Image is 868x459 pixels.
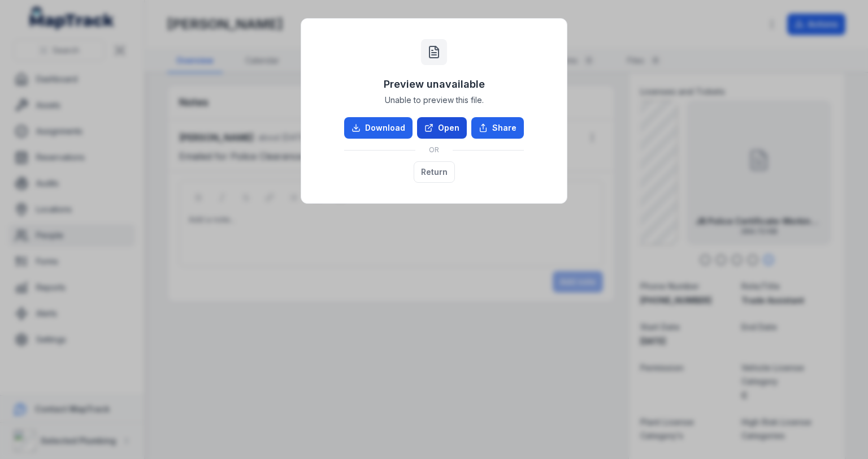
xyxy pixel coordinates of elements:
[417,117,467,139] a: Open
[414,161,455,183] button: Return
[471,117,524,139] button: Share
[344,139,524,161] div: OR
[385,95,484,106] span: Unable to preview this file.
[384,76,485,92] h3: Preview unavailable
[344,117,413,139] a: Download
